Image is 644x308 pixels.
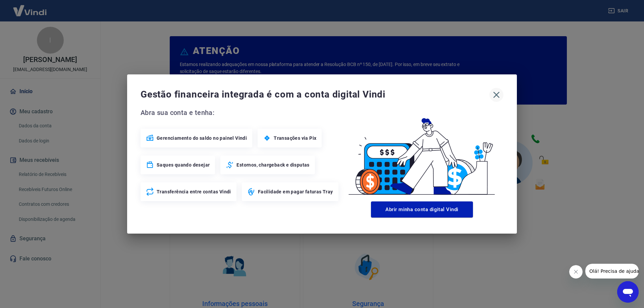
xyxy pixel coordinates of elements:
[371,201,473,218] button: Abrir minha conta digital Vindi
[585,264,639,279] iframe: Mensagem da empresa
[157,188,231,195] span: Transferência entre contas Vindi
[274,135,316,141] span: Transações via Pix
[4,5,56,10] span: Olá! Precisa de ajuda?
[157,135,247,141] span: Gerenciamento do saldo no painel Vindi
[617,281,639,303] iframe: Botão para abrir a janela de mensagens
[258,188,333,195] span: Facilidade em pagar faturas Tray
[141,107,340,118] span: Abra sua conta e tenha:
[141,88,489,101] span: Gestão financeira integrada é com a conta digital Vindi
[569,265,583,279] iframe: Fechar mensagem
[340,107,503,199] img: Good Billing
[157,162,210,168] span: Saques quando desejar
[236,162,309,168] span: Estornos, chargeback e disputas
